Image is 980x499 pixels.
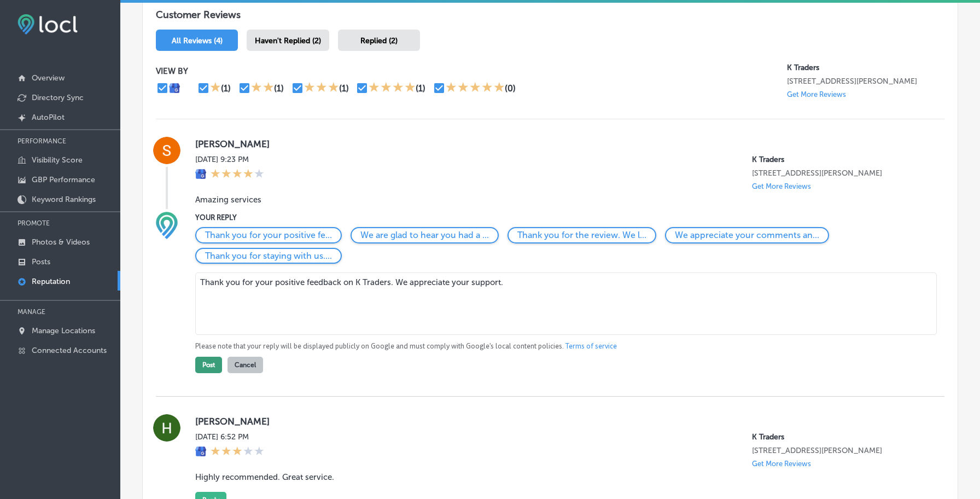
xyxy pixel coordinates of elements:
span: Replied (2) [360,36,398,45]
p: We appreciate your comments and are pleased you enjoyed your stay at K Traders. [675,230,819,240]
p: Overview [32,73,65,83]
label: [DATE] 9:23 PM [195,155,264,164]
div: (1) [339,83,349,94]
p: K Traders [752,432,927,442]
p: Keyword Rankings [32,195,96,204]
div: 3 Stars [304,82,339,95]
blockquote: Highly recommended. Great service. [195,472,832,482]
p: Get More Reviews [752,182,811,190]
p: Thank you for your positive feedback on K Traders. We appreciate your support. [205,230,332,240]
label: YOUR REPLY [195,213,927,222]
button: Cancel [227,357,263,373]
p: Directory Sync [32,93,84,102]
div: 4 Stars [211,169,264,181]
div: (0) [505,83,516,94]
div: 4 Stars [369,82,416,95]
p: Connected Accounts [32,346,107,355]
blockquote: Amazing services [195,195,832,205]
span: Haven't Replied (2) [255,36,321,45]
p: Get More Reviews [752,460,811,468]
p: GBP Performance [32,175,95,184]
span: All Reviews (4) [172,36,223,45]
p: K Traders [787,63,944,72]
label: [PERSON_NAME] [195,138,927,149]
img: fda3e92497d09a02dc62c9cd864e3231.png [17,14,78,34]
p: Visibility Score [32,155,83,165]
p: K Traders [752,155,927,164]
div: 1 Star [210,82,221,95]
label: [DATE] 6:52 PM [195,432,264,442]
p: Reputation [32,277,70,286]
p: AutoPilot [32,113,65,122]
p: 505 A1 Block Johar Town Lahore, 54000, PK [787,77,944,86]
p: Manage Locations [32,326,95,335]
div: (1) [274,83,284,94]
p: Posts [32,257,50,266]
textarea: Thank you for your positive feedback on K Traders. We appreciate your support. [195,272,937,335]
p: 505 A1 Block Johar Town [752,446,927,455]
p: VIEW BY [156,66,787,76]
div: 5 Stars [446,82,505,95]
a: Terms of service [565,341,617,351]
p: Get More Reviews [787,90,846,98]
p: We are glad to hear you had a good experience at K Traders. Thank you for sharing. [360,230,489,240]
p: Thank you for staying with us. We are happy to hear your visit met your expectations. [205,251,332,261]
p: Please note that your reply will be displayed publicly on Google and must comply with Google's lo... [195,341,927,351]
div: (1) [416,83,425,94]
h1: Customer Reviews [156,9,944,25]
button: Post [195,357,222,373]
p: 505 A1 Block Johar Town [752,169,927,178]
p: Thank you for the review. We look forward to welcoming you back to K Traders. [517,230,646,240]
label: [PERSON_NAME] [195,416,927,427]
div: 3 Stars [211,446,264,458]
div: (1) [221,83,231,94]
div: 2 Stars [251,82,274,95]
img: Image [153,212,180,239]
p: Photos & Videos [32,237,90,247]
